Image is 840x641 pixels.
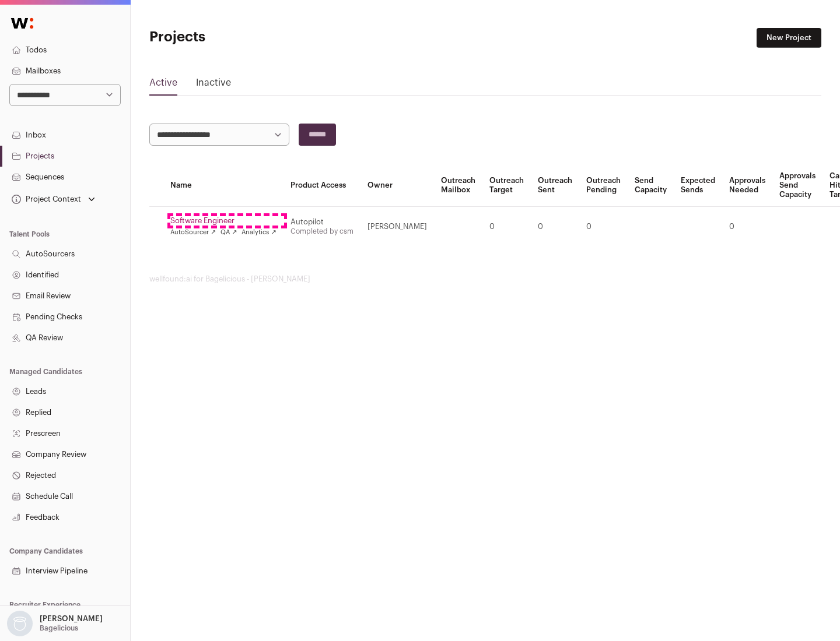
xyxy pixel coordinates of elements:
[579,164,628,207] th: Outreach Pending
[7,611,33,636] img: nopic.png
[163,164,283,207] th: Name
[290,228,353,235] a: Completed by csm
[283,164,360,207] th: Product Access
[531,207,579,247] td: 0
[149,28,373,47] h1: Projects
[170,228,216,237] a: AutoSourcer ↗
[170,216,276,226] a: Software Engineer
[579,207,628,247] td: 0
[360,207,434,247] td: [PERSON_NAME]
[242,228,276,237] a: Analytics ↗
[149,274,821,284] footer: wellfound:ai for Bagelicious - [PERSON_NAME]
[772,164,822,207] th: Approvals Send Capacity
[196,76,231,94] a: Inactive
[482,207,531,247] td: 0
[40,624,78,633] p: Bagelicious
[5,611,105,636] button: Open dropdown
[5,12,40,35] img: Wellfound
[9,191,97,207] button: Open dropdown
[628,164,674,207] th: Send Capacity
[434,164,482,207] th: Outreach Mailbox
[9,195,81,204] div: Project Context
[290,217,353,227] div: Autopilot
[220,228,237,237] a: QA ↗
[722,207,772,247] td: 0
[531,164,579,207] th: Outreach Sent
[482,164,531,207] th: Outreach Target
[360,164,434,207] th: Owner
[674,164,722,207] th: Expected Sends
[722,164,772,207] th: Approvals Needed
[149,76,177,94] a: Active
[40,614,103,624] p: [PERSON_NAME]
[757,28,821,48] a: New Project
